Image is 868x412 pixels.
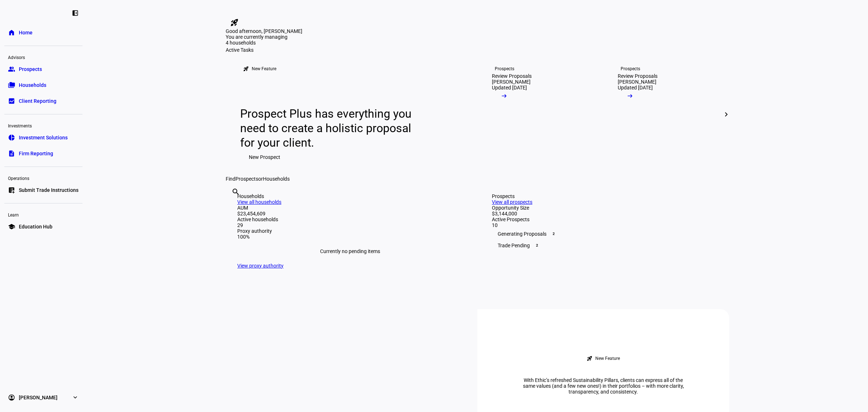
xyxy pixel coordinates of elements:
span: Submit Trade Instructions [19,186,78,194]
eth-mat-symbol: account_circle [8,394,15,401]
eth-mat-symbol: expand_more [72,394,79,401]
eth-mat-symbol: group [8,66,15,73]
div: Currently no pending items [237,240,463,263]
div: Active Prospects [492,216,718,222]
div: Review Proposals [618,73,658,79]
div: Prospects [495,66,514,72]
a: View all prospects [492,199,532,205]
span: You are currently managing [226,34,288,40]
div: With Ethic’s refreshed Sustainability Pillars, clients can express all of the same values (and a ... [513,377,694,395]
div: Generating Proposals [492,228,718,240]
a: groupProspects [4,62,82,76]
mat-icon: rocket_launch [587,356,592,361]
eth-mat-symbol: bid_landscape [8,97,15,105]
div: New Feature [595,356,620,361]
div: Opportunity Size [492,205,718,211]
span: Households [19,81,46,89]
div: Updated [DATE] [618,85,653,91]
div: Operations [4,173,82,183]
div: Trade Pending [492,240,718,251]
div: Updated [DATE] [492,85,527,91]
span: 2 [551,231,557,237]
div: Good afternoon, [PERSON_NAME] [226,28,729,34]
div: Proxy authority [237,228,463,234]
span: Home [19,29,33,36]
span: New Prospect [249,150,280,164]
eth-mat-symbol: pie_chart [8,134,15,141]
div: Prospects [621,66,640,72]
eth-mat-symbol: home [8,29,15,36]
div: Find or [226,176,729,182]
div: Prospect Plus has everything you need to create a holistic proposal for your client. [240,106,418,150]
a: View proxy authority [237,263,284,269]
a: pie_chartInvestment Solutions [4,130,82,145]
mat-icon: arrow_right_alt [626,92,634,100]
div: New Feature [252,66,276,72]
a: ProspectsReview Proposals[PERSON_NAME]Updated [DATE] [606,53,726,176]
eth-mat-symbol: school [8,223,15,230]
a: homeHome [4,25,82,40]
div: Investments [4,120,82,130]
span: Investment Solutions [19,134,68,141]
div: $23,454,609 [237,211,463,216]
span: Prospects [235,176,258,182]
div: [PERSON_NAME] [618,79,656,85]
eth-mat-symbol: list_alt_add [8,186,15,194]
eth-mat-symbol: left_panel_close [72,9,79,17]
a: bid_landscapeClient Reporting [4,94,82,108]
span: Prospects [19,66,42,73]
div: Review Proposals [492,73,532,79]
a: descriptionFirm Reporting [4,146,82,161]
eth-mat-symbol: folder_copy [8,81,15,89]
span: [PERSON_NAME] [19,394,58,401]
button: New Prospect [240,150,289,164]
mat-icon: rocket_launch [243,66,249,72]
mat-icon: chevron_right [722,110,731,119]
div: Active Tasks [226,47,729,53]
div: 100% [237,234,463,240]
a: folder_copyHouseholds [4,78,82,92]
div: Advisors [4,52,82,62]
div: 4 households [226,40,298,47]
span: Firm Reporting [19,150,53,157]
div: Prospects [492,193,718,199]
span: Households [263,176,290,182]
a: ProspectsReview Proposals[PERSON_NAME]Updated [DATE] [480,53,600,176]
eth-mat-symbol: description [8,150,15,157]
div: Households [237,193,463,199]
div: 29 [237,222,463,228]
div: [PERSON_NAME] [492,79,531,85]
div: $3,144,000 [492,211,718,216]
mat-icon: search [231,188,240,196]
span: Client Reporting [19,97,56,105]
div: Active households [237,216,463,222]
span: 2 [534,243,540,248]
a: View all households [237,199,281,205]
span: Education Hub [19,223,52,230]
mat-icon: rocket_launch [230,18,239,27]
mat-icon: arrow_right_alt [501,92,508,100]
div: 10 [492,222,718,228]
div: AUM [237,205,463,211]
input: Enter name of prospect or household [231,197,233,206]
div: Learn [4,209,82,219]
